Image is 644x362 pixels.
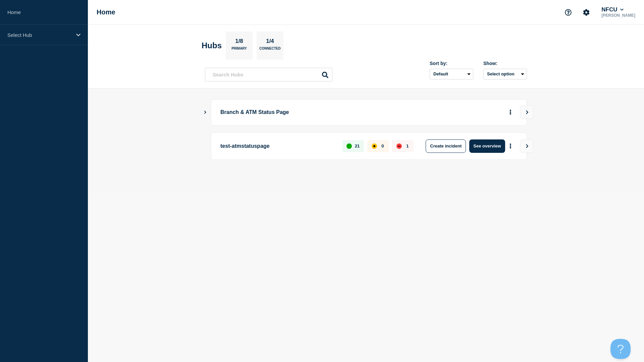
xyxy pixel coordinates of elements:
p: 0 [381,143,384,148]
button: NFCU [600,6,625,13]
p: test-atmstatuspage [220,139,335,153]
button: More actions [506,140,515,152]
input: Search Hubs [205,68,332,81]
button: Support [561,5,575,19]
button: See overview [469,139,505,153]
p: Connected [259,47,280,54]
p: [PERSON_NAME] [600,13,637,18]
h2: Hubs [202,41,222,50]
button: View [520,106,533,119]
div: Sort by: [430,61,473,66]
button: More actions [506,106,515,119]
div: up [346,143,352,149]
div: down [396,143,402,149]
p: 21 [355,143,360,148]
p: 1/4 [264,38,277,47]
select: Sort by [430,69,473,79]
button: View [520,139,533,153]
p: Branch & ATM Status Page [220,106,406,119]
button: Select option [483,69,527,79]
p: 1/8 [233,38,246,47]
button: Show Connected Hubs [204,110,207,115]
div: Show: [483,61,527,66]
p: Select Hub [7,32,72,38]
iframe: Help Scout Beacon - Open [610,339,631,359]
p: 1 [406,143,409,148]
button: Account settings [579,5,593,19]
h1: Home [97,8,115,16]
p: Primary [231,47,247,54]
div: affected [372,143,377,149]
button: Create incident [426,139,466,153]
